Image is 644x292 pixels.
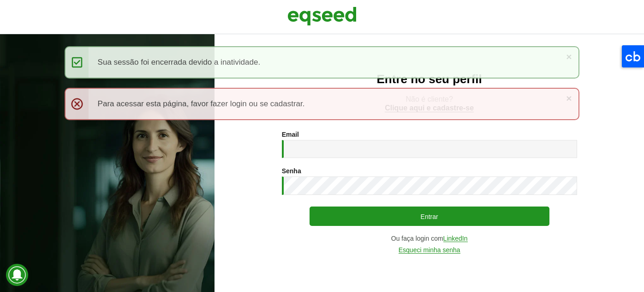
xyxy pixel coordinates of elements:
label: Email [282,131,299,138]
div: Ou faça login com [282,235,577,242]
a: LinkedIn [443,235,468,242]
div: Para acessar esta página, favor fazer login ou se cadastrar. [65,88,580,120]
a: × [566,52,572,61]
div: Sua sessão foi encerrada devido a inatividade. [65,46,580,79]
a: × [566,93,572,103]
label: Senha [282,168,301,174]
a: Esqueci minha senha [399,247,460,254]
img: EqSeed Logo [287,5,357,28]
button: Entrar [310,207,549,226]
